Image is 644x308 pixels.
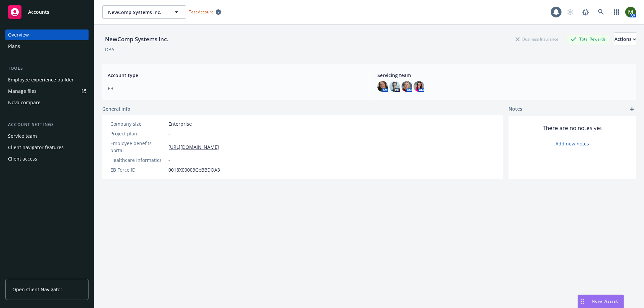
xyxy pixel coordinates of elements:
a: Overview [5,29,89,40]
a: Accounts [5,3,89,21]
img: photo [377,81,388,92]
span: Nova Assist [592,298,618,304]
a: Client navigator features [5,142,89,153]
div: Account settings [5,121,89,128]
img: photo [389,81,400,92]
div: Tools [5,65,89,72]
a: Manage files [5,86,89,97]
span: Open Client Navigator [12,286,62,293]
span: NewComp Systems Inc. [108,9,166,16]
span: There are no notes yet [543,124,602,132]
a: Service team [5,131,89,141]
span: Test Account [189,9,213,15]
div: EB Force ID [110,166,166,173]
span: EB [108,85,361,92]
div: Drag to move [578,295,586,308]
div: Healthcare Informatics [110,157,166,164]
div: Overview [8,29,29,40]
div: DBA: - [105,46,117,53]
span: Servicing team [377,72,631,79]
div: Client navigator features [8,142,64,153]
span: 0018X00003GeBBDQA3 [168,166,220,173]
a: Report a Bug [579,5,592,19]
button: NewComp Systems Inc. [102,5,186,19]
a: add [628,105,636,113]
div: Client access [8,153,37,164]
div: Employee experience builder [8,74,74,85]
div: Manage files [8,86,37,97]
div: Service team [8,131,37,141]
a: Client access [5,153,89,164]
button: Actions [614,33,636,46]
div: NewComp Systems Inc. [102,35,171,44]
span: General info [102,105,130,112]
div: Total Rewards [567,35,609,43]
img: photo [401,81,412,92]
div: Project plan [110,130,166,137]
span: - [168,157,170,164]
a: Employee experience builder [5,74,89,85]
div: Nova compare [8,97,41,108]
div: Employee benefits portal [110,140,166,154]
span: Notes [508,105,522,113]
button: Nova Assist [578,295,624,308]
img: photo [625,7,636,17]
a: Start snowing [563,5,577,19]
a: Plans [5,41,89,52]
a: Switch app [610,5,623,19]
span: - [168,130,170,137]
span: Account type [108,72,361,79]
a: Nova compare [5,97,89,108]
a: [URL][DOMAIN_NAME] [168,143,219,150]
span: Test Account [186,8,224,15]
a: Search [594,5,608,19]
img: photo [414,81,424,92]
span: Accounts [28,9,49,15]
a: Add new notes [555,140,589,147]
div: Company size [110,120,166,127]
span: Enterprise [168,120,192,127]
div: Business Insurance [512,35,562,43]
div: Plans [8,41,20,52]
